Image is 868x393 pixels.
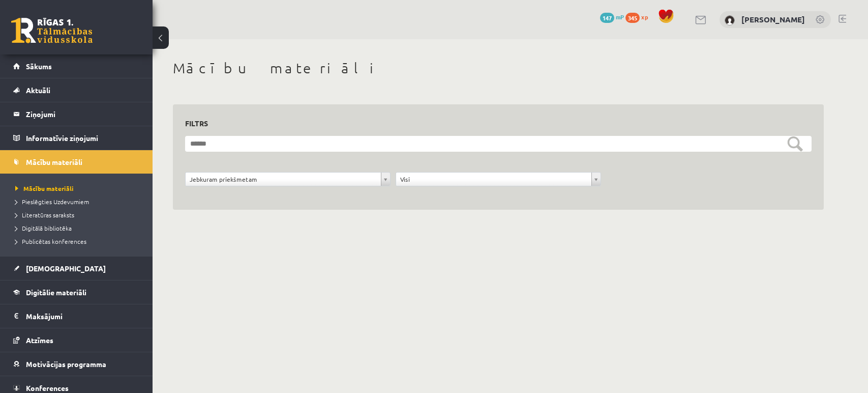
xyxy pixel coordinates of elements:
span: Konferences [26,383,69,392]
span: [DEMOGRAPHIC_DATA] [26,264,106,273]
span: 345 [625,13,640,23]
a: Rīgas 1. Tālmācības vidusskola [11,18,93,43]
h3: Filtrs [185,117,799,130]
span: Pieslēgties Uzdevumiem [15,198,89,206]
a: Motivācijas programma [13,352,140,376]
span: Literatūras saraksts [15,211,74,219]
img: Līva Amanda Zvīne [725,15,735,25]
span: Jebkuram priekšmetam [190,173,377,186]
a: Maksājumi [13,304,140,328]
span: Motivācijas programma [26,359,106,369]
a: Digitālie materiāli [13,280,140,304]
span: Visi [400,173,587,186]
span: 147 [600,13,614,23]
a: Pieslēgties Uzdevumiem [15,197,142,206]
a: Publicētas konferences [15,237,142,246]
a: Atzīmes [13,328,140,352]
span: Digitālie materiāli [26,288,86,297]
legend: Informatīvie ziņojumi [26,126,140,150]
span: Atzīmes [26,335,53,345]
span: Mācību materiāli [15,184,74,192]
a: Jebkuram priekšmetam [186,173,390,186]
legend: Maksājumi [26,304,140,328]
a: Visi [396,173,601,186]
a: Sākums [13,54,140,78]
legend: Ziņojumi [26,102,140,126]
span: Publicētas konferences [15,237,86,245]
span: mP [616,13,624,21]
a: [PERSON_NAME] [741,14,805,24]
a: Aktuāli [13,78,140,102]
a: Literatūras saraksts [15,210,142,219]
a: [DEMOGRAPHIC_DATA] [13,257,140,280]
a: 147 mP [600,13,624,21]
a: Informatīvie ziņojumi [13,126,140,150]
h1: Mācību materiāli [173,60,824,77]
a: Ziņojumi [13,102,140,126]
a: Mācību materiāli [15,184,142,193]
span: Sākums [26,62,52,71]
a: 345 xp [625,13,653,21]
span: Digitālā bibliotēka [15,224,72,232]
span: Aktuāli [26,86,50,95]
a: Digitālā bibliotēka [15,223,142,233]
a: Mācību materiāli [13,150,140,174]
span: Mācību materiāli [26,157,82,166]
span: xp [641,13,648,21]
